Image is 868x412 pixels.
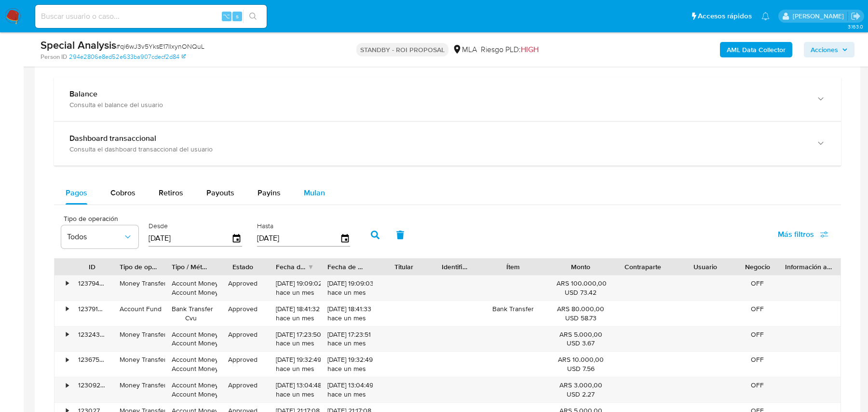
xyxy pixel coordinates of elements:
[851,11,861,21] a: Salir
[698,11,752,21] span: Accesos rápidos
[223,12,230,21] span: ⌥
[720,42,792,57] button: AML Data Collector
[521,44,539,55] span: HIGH
[848,23,863,30] span: 3.163.0
[356,43,448,56] p: STANDBY - ROI PROPOSAL
[41,37,116,53] b: Special Analysis
[236,12,239,21] span: s
[481,44,539,55] span: Riesgo PLD:
[761,12,770,20] a: Notificaciones
[41,53,67,61] b: Person ID
[116,41,204,51] span: # qi6wJ3v5YksE17IlxynONQuL
[804,42,854,57] button: Acciones
[243,10,263,23] button: search-icon
[69,53,186,61] a: 294e2806e8ed52e633ba907cdecf2d84
[727,42,786,57] b: AML Data Collector
[793,12,847,21] p: juan.calo@mercadolibre.com
[35,10,267,23] input: Buscar usuario o caso...
[452,44,477,55] div: MLA
[811,42,838,57] span: Acciones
